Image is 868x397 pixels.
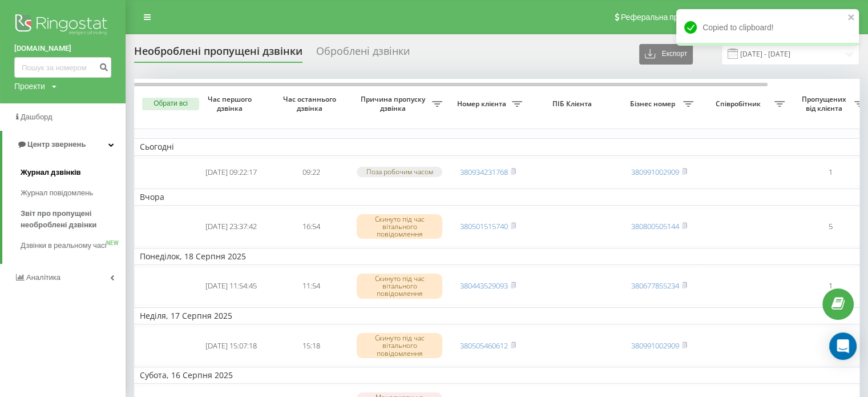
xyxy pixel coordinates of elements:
[460,167,508,177] a: 380934231768
[357,167,442,177] div: Поза робочим часом
[21,240,106,251] span: Дзвінки в реальному часі
[357,274,442,299] div: Скинуто під час вітального повідомлення
[621,13,705,22] span: Реферальна програма
[21,208,120,231] span: Звіт про пропущені необроблені дзвінки
[705,99,774,109] span: Співробітник
[14,57,111,78] input: Пошук за номером
[21,183,126,203] a: Журнал повідомлень
[21,162,126,183] a: Журнал дзвінків
[21,113,53,121] span: Дашборд
[271,267,351,305] td: 11:54
[14,11,111,40] img: Ringostat logo
[142,98,199,110] button: Обрати всі
[271,158,351,186] td: 09:22
[280,95,342,113] span: Час останнього дзвінка
[631,167,679,177] a: 380991002909
[454,99,512,109] span: Номер клієнта
[357,95,432,113] span: Причина пропуску дзвінка
[21,235,126,256] a: Дзвінки в реальному часіNEW
[134,45,302,63] div: Необроблені пропущені дзвінки
[460,280,508,291] a: 380443529093
[27,140,86,149] span: Центр звернень
[357,333,442,358] div: Скинуто під час вітального повідомлення
[631,280,679,291] a: 380677855234
[191,158,271,186] td: [DATE] 09:22:17
[460,221,508,231] a: 380501515740
[676,9,859,46] div: Copied to clipboard!
[21,187,93,199] span: Журнал повідомлень
[847,13,855,23] button: close
[538,99,609,109] span: ПІБ Клієнта
[14,43,111,54] a: [DOMAIN_NAME]
[829,332,857,360] div: Open Intercom Messenger
[460,340,508,351] a: 380505460612
[357,214,442,239] div: Скинуто під час вітального повідомлення
[316,45,410,63] div: Оброблені дзвінки
[639,44,693,65] button: Експорт
[271,208,351,246] td: 16:54
[631,340,679,351] a: 380991002909
[191,208,271,246] td: [DATE] 23:37:42
[191,327,271,364] td: [DATE] 15:07:18
[2,131,126,158] a: Центр звернень
[796,95,854,113] span: Пропущених від клієнта
[625,99,683,109] span: Бізнес номер
[631,221,679,231] a: 380800505144
[14,81,45,92] div: Проекти
[200,95,262,113] span: Час першого дзвінка
[191,267,271,305] td: [DATE] 11:54:45
[271,327,351,364] td: 15:18
[21,167,81,178] span: Журнал дзвінків
[21,203,126,235] a: Звіт про пропущені необроблені дзвінки
[26,273,60,282] span: Аналiтика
